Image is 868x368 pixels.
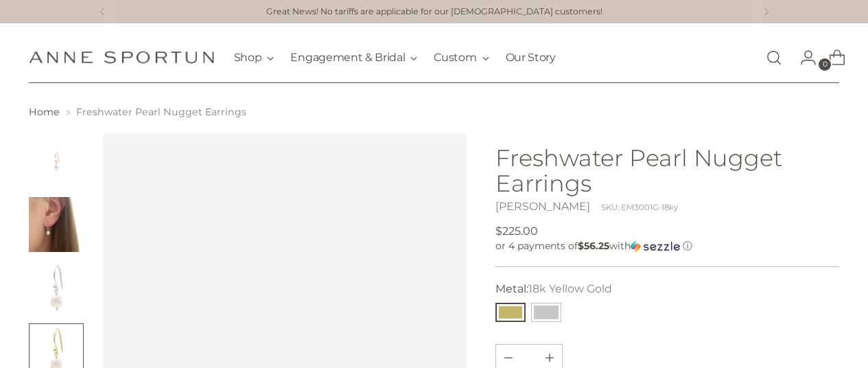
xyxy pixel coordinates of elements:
[495,223,538,240] span: $225.00
[819,58,831,71] span: 0
[234,43,274,73] button: Shop
[76,106,246,118] span: Freshwater Pearl Nugget Earrings
[631,240,680,253] img: Sezzle
[578,240,609,252] span: $56.25
[818,44,845,71] a: Open cart modal
[29,197,84,252] button: Change image to image 2
[601,202,678,214] div: SKU: EM3001G-18ky
[495,240,840,253] div: or 4 payments of with
[29,51,214,64] a: Anne Sportun Fine Jewellery
[434,43,489,73] button: Custom
[266,5,602,19] a: Great News! No tariffs are applicable for our [DEMOGRAPHIC_DATA] customers!
[495,200,590,213] a: [PERSON_NAME]
[789,44,817,71] a: Go to the account page
[495,281,612,297] label: Metal:
[290,43,417,73] button: Engagement & Bridal
[528,282,612,295] span: 18k Yellow Gold
[29,105,840,119] nav: breadcrumbs
[495,303,526,322] button: 18k Yellow Gold
[29,134,84,189] button: Change image to image 1
[29,260,84,315] button: Change image to image 3
[29,106,60,118] a: Home
[531,303,561,322] button: 14k White Gold
[495,240,840,253] div: or 4 payments of$56.25withSezzle Click to learn more about Sezzle
[495,145,840,196] h1: Freshwater Pearl Nugget Earrings
[760,44,788,71] a: Open search modal
[506,43,556,73] a: Our Story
